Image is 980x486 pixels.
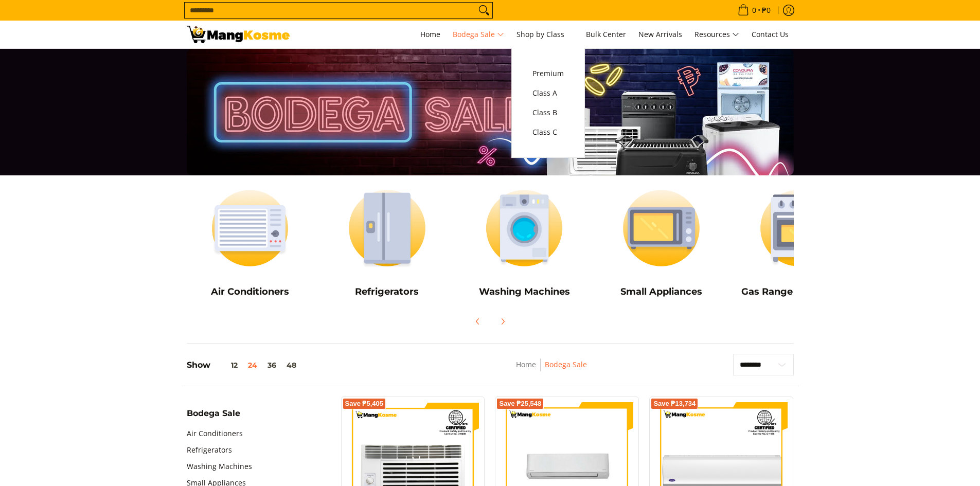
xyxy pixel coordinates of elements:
a: Bodega Sale [448,21,509,48]
a: Contact Us [746,21,794,48]
a: Home [415,21,446,48]
span: Class A [532,87,564,100]
span: Save ₱5,405 [345,401,384,407]
h5: Small Appliances [598,286,725,298]
img: Air Conditioners [187,181,314,276]
a: Washing Machines [187,458,252,475]
span: Save ₱25,548 [499,401,541,407]
span: Shop by Class [516,28,574,41]
a: Resources [689,21,744,48]
h5: Show [187,360,301,370]
span: Bodega Sale [453,28,504,41]
a: Small Appliances Small Appliances [598,181,725,305]
a: Class A [527,83,569,103]
a: Premium [527,64,569,83]
img: Refrigerators [324,181,451,276]
a: Refrigerators Refrigerators [324,181,451,305]
a: Class B [527,103,569,122]
button: 36 [262,361,281,369]
a: Class C [527,122,569,142]
button: Search [476,3,492,18]
a: Air Conditioners [187,425,243,442]
h5: Air Conditioners [187,286,314,298]
img: Cookers [735,181,862,276]
span: Bodega Sale [187,409,240,418]
span: Bulk Center [586,29,626,39]
a: Air Conditioners Air Conditioners [187,181,314,305]
a: Washing Machines Washing Machines [461,181,588,305]
h5: Washing Machines [461,286,588,298]
span: ₱0 [760,7,772,14]
a: Bodega Sale [545,359,587,369]
a: Cookers Gas Range and Cookers [735,181,862,305]
button: Next [491,310,514,333]
button: 48 [281,361,301,369]
span: Resources [694,28,739,41]
nav: Main Menu [300,21,794,48]
span: 0 [751,7,758,14]
span: Home [420,29,440,39]
img: Washing Machines [461,181,588,276]
span: Class C [532,126,564,139]
a: Bulk Center [581,21,631,48]
summary: Open [187,409,240,425]
a: New Arrivals [633,21,687,48]
a: Shop by Class [511,21,579,48]
span: Premium [532,67,564,80]
span: • [735,5,774,16]
h5: Refrigerators [324,286,451,298]
button: 24 [243,361,262,369]
a: Home [516,359,536,369]
img: Small Appliances [598,181,725,276]
nav: Breadcrumbs [448,358,656,382]
span: Save ₱13,734 [653,401,696,407]
a: Refrigerators [187,442,232,458]
img: Bodega Sale l Mang Kosme: Cost-Efficient &amp; Quality Home Appliances [187,26,290,43]
button: Previous [467,310,489,333]
span: Contact Us [752,29,789,39]
h5: Gas Range and Cookers [735,286,862,298]
span: New Arrivals [638,29,682,39]
span: Class B [532,106,564,119]
button: 12 [210,361,243,369]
